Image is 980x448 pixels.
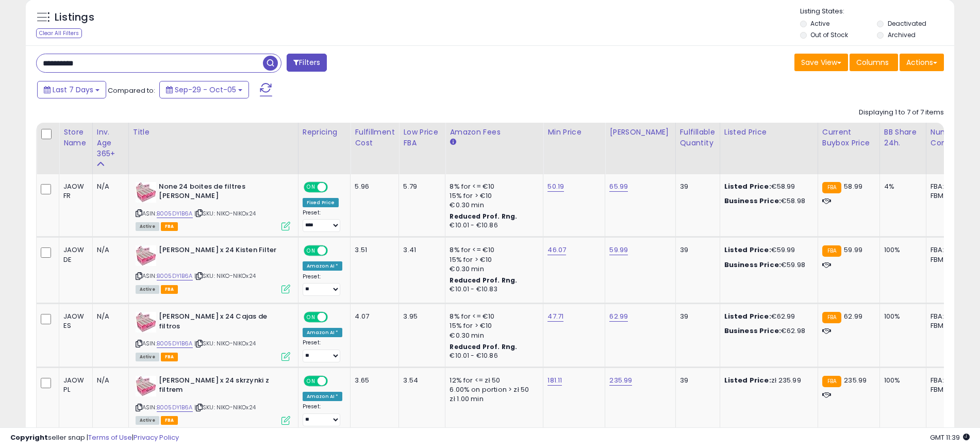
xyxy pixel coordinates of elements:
a: 47.71 [547,311,563,322]
div: Amazon AI * [303,261,343,271]
span: 58.99 [844,181,862,191]
span: ON [305,377,318,386]
div: BB Share 24h. [884,127,922,148]
div: Amazon AI * [303,328,343,337]
div: 39 [680,376,712,385]
div: €62.98 [724,326,810,336]
div: JAOW PL [63,376,85,394]
div: JAOW DE [63,245,85,264]
div: ASIN: [136,182,290,230]
a: 181.11 [547,375,562,386]
div: 4.07 [355,312,391,321]
div: JAOW FR [63,182,85,201]
span: ON [305,182,318,191]
b: Listed Price: [724,245,771,255]
div: 8% for <= €10 [450,312,535,321]
div: 3.95 [403,312,437,321]
b: Listed Price: [724,181,771,191]
div: €0.30 min [450,264,535,274]
p: Listing States: [800,7,954,16]
div: seller snap | | [10,433,179,443]
div: Amazon Fees [450,127,539,138]
div: 100% [884,312,918,321]
a: 235.99 [609,375,632,386]
div: 15% for > €10 [450,255,535,264]
a: B005DY1B6A [157,339,193,348]
div: FBA: 0 [931,376,965,385]
span: FBA [161,285,178,294]
div: Listed Price [724,127,813,138]
b: [PERSON_NAME] x 24 Cajas de filtros [159,312,284,334]
b: Listed Price: [724,311,771,321]
div: 39 [680,312,712,321]
div: Fulfillable Quantity [680,127,716,148]
button: Actions [900,54,944,71]
a: B005DY1B6A [157,272,193,280]
div: €58.98 [724,196,810,206]
img: 51n2PWu7g7L._SL40_.jpg [136,376,156,396]
div: FBA: 0 [931,245,965,255]
a: Privacy Policy [134,433,179,442]
small: Amazon Fees. [450,138,456,147]
b: [PERSON_NAME] x 24 Kisten Filter [159,245,284,258]
div: 3.41 [403,245,437,255]
div: €59.98 [724,260,810,270]
div: 4% [884,182,918,191]
div: Low Price FBA [403,127,441,148]
div: N/A [97,182,121,191]
span: 235.99 [844,375,867,385]
span: | SKU: NIKO-NIKOx24 [194,272,256,280]
div: 100% [884,245,918,255]
h5: Listings [55,10,94,25]
span: Last 7 Days [53,85,93,95]
span: FBA [161,222,178,231]
div: Title [133,127,294,138]
span: ON [305,246,318,255]
div: Preset: [303,209,343,233]
div: ASIN: [136,312,290,360]
div: Preset: [303,339,343,362]
div: 15% for > €10 [450,321,535,330]
a: B005DY1B6A [157,209,193,218]
a: 50.19 [547,181,564,192]
a: 59.99 [609,245,628,255]
div: €58.99 [724,182,810,191]
a: 46.07 [547,245,566,255]
button: Save View [794,54,848,71]
div: €10.01 - €10.86 [450,352,535,360]
b: Business Price: [724,196,781,206]
span: OFF [326,246,343,255]
div: €10.01 - €10.83 [450,285,535,294]
div: 39 [680,182,712,191]
div: Store Name [63,127,88,148]
small: FBA [822,182,841,193]
div: FBA: 0 [931,182,965,191]
img: 51n2PWu7g7L._SL40_.jpg [136,312,156,333]
div: €0.30 min [450,201,535,210]
span: All listings currently available for purchase on Amazon [136,416,159,425]
span: OFF [326,313,343,322]
button: Last 7 Days [37,81,106,98]
div: Amazon AI * [303,392,343,401]
img: 51n2PWu7g7L._SL40_.jpg [136,182,156,203]
div: Preset: [303,273,343,296]
img: 51n2PWu7g7L._SL40_.jpg [136,245,156,266]
div: 5.79 [403,182,437,191]
div: N/A [97,245,121,255]
span: Columns [856,57,889,68]
div: 15% for > €10 [450,191,535,201]
span: All listings currently available for purchase on Amazon [136,353,159,361]
div: 12% for <= zł 50 [450,376,535,385]
div: Inv. Age 365+ [97,127,124,159]
span: FBA [161,353,178,361]
a: 65.99 [609,181,628,192]
div: ASIN: [136,376,290,424]
div: Num of Comp. [931,127,968,148]
span: All listings currently available for purchase on Amazon [136,222,159,231]
small: FBA [822,376,841,387]
span: | SKU: NIKO-NIKOx24 [194,403,256,411]
a: Terms of Use [88,433,132,442]
div: 3.54 [403,376,437,385]
button: Sep-29 - Oct-05 [159,81,249,98]
div: 3.65 [355,376,391,385]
